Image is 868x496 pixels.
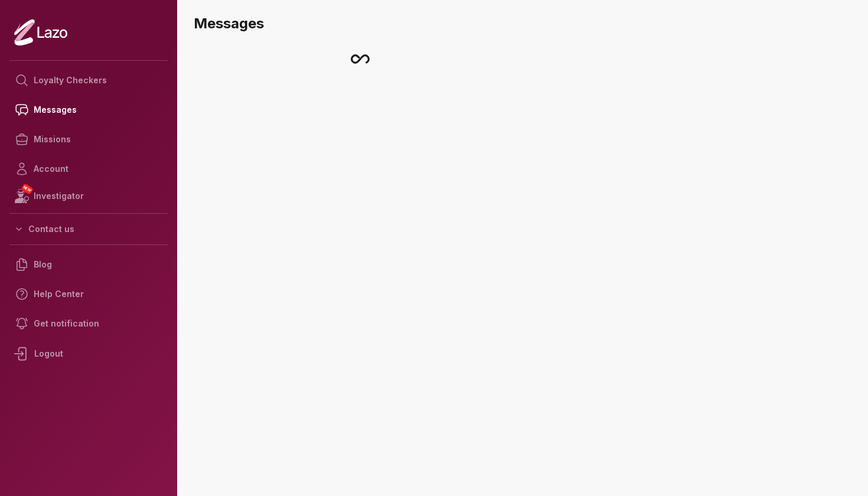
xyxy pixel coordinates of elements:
span: NEW [21,183,34,195]
a: Help Center [9,279,168,309]
a: Get notification [9,309,168,338]
a: Account [9,154,168,184]
a: Blog [9,250,168,279]
a: Loyalty Checkers [9,66,168,95]
div: Logout [9,338,168,369]
button: Contact us [9,218,168,240]
a: Missions [9,125,168,154]
a: Messages [9,95,168,125]
a: NEWInvestigator [9,184,168,208]
h3: Messages [194,14,859,33]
